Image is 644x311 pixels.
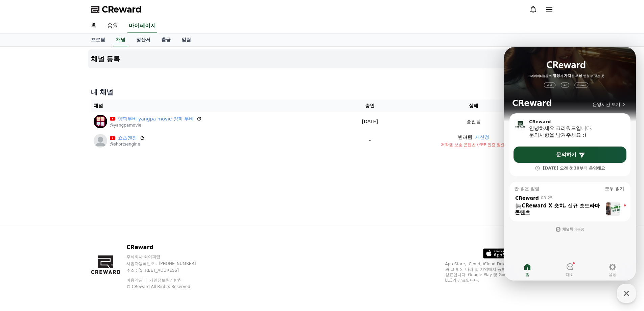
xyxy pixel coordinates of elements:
a: 홈 [86,19,102,33]
a: 양파무비 yangpa movie 양파 무비 [118,115,194,123]
a: 출금 [156,34,176,46]
a: 정산서 [131,34,156,46]
th: 채널 [91,99,346,112]
p: - [349,137,391,144]
span: CReward [102,4,142,15]
a: 쇼츠엔진 [118,134,137,141]
a: 마이페이지 [127,19,157,33]
p: © CReward All Rights Reserved. [126,284,209,289]
button: 재신청 [475,134,489,141]
p: 주식회사 와이피랩 [126,254,209,260]
h4: 내 채널 [91,87,553,97]
th: 상태 [394,99,553,112]
iframe: Channel chat [504,47,636,281]
p: 주소 : [STREET_ADDRESS] [126,268,209,273]
h4: 채널 등록 [91,55,120,63]
img: 쇼츠엔진 [94,134,107,148]
p: @shortsengine [110,141,145,147]
a: CReward [91,4,142,15]
a: 프로필 [86,34,111,46]
th: 승인 [346,99,394,112]
p: 저작권 보호 콘텐츠 (YPP 인증 필요) [397,142,550,148]
p: App Store, iCloud, iCloud Drive 및 iTunes Store는 미국과 그 밖의 나라 및 지역에서 등록된 Apple Inc.의 서비스 상표입니다. Goo... [445,261,553,283]
button: 채널 등록 [88,49,556,68]
p: [DATE] [349,118,391,125]
p: CReward [126,243,209,251]
p: @yangpamovie [110,123,202,128]
a: 채널 [113,34,128,46]
img: 양파무비 yangpa movie 양파 무비 [94,115,107,128]
p: 반려됨 [458,134,472,141]
p: 사업자등록번호 : [PHONE_NUMBER] [126,261,209,266]
a: 알림 [176,34,196,46]
p: 승인됨 [467,118,481,125]
a: 음원 [102,19,123,33]
a: 개인정보처리방침 [149,278,182,283]
a: 이용약관 [126,278,148,283]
